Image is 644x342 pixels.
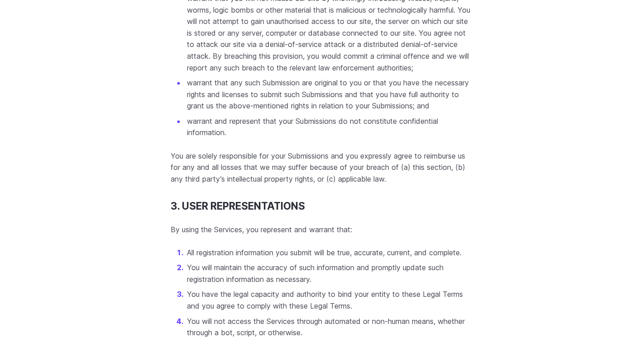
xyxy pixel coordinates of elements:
[185,116,474,139] li: warrant and represent that your Submissions do not constitute confidential information.
[185,262,474,285] li: You will maintain the accuracy of such information and promptly update such registration informat...
[185,247,474,259] li: All registration information you submit will be true, accurate, current, and complete.
[185,77,474,112] li: warrant that any such Submission are original to you or that you have the necessary rights and li...
[171,224,474,236] p: By using the Services, you represent and warrant that:
[185,289,474,312] li: You have the legal capacity and authority to bind your entity to these Legal Terms and you agree ...
[171,200,305,212] a: 3. USER REPRESENTATIONS
[171,150,474,185] p: You are solely responsible for your Submissions and you expressly agree to reimburse us for any a...
[185,316,474,339] li: You will not access the Services through automated or non-human means, whether through a bot, scr...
